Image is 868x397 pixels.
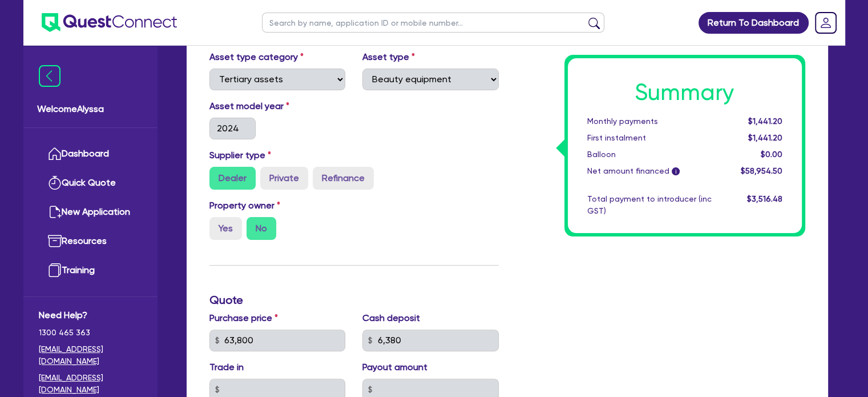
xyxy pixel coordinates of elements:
[672,168,680,176] span: i
[37,102,144,116] span: Welcome Alyssa
[39,308,142,322] span: Need Help?
[260,167,308,190] label: Private
[201,99,354,113] label: Asset model year
[39,65,60,87] img: icon-menu-close
[209,149,271,162] label: Supplier type
[39,139,142,169] a: Dashboard
[740,166,782,175] span: $58,954.50
[579,193,720,217] div: Total payment to introducer (inc GST)
[48,263,62,277] img: training
[313,167,374,190] label: Refinance
[699,12,809,34] a: Return To Dashboard
[209,199,280,212] label: Property owner
[39,327,142,339] span: 1300 465 363
[39,169,142,198] a: Quick Quote
[587,79,782,106] h1: Summary
[48,234,62,248] img: resources
[811,8,841,38] a: Dropdown toggle
[42,13,177,32] img: quest-connect-logo-blue
[262,13,604,33] input: Search by name, application ID or mobile number...
[579,132,720,144] div: First instalment
[209,311,278,325] label: Purchase price
[362,360,427,374] label: Payout amount
[209,360,244,374] label: Trade in
[48,176,62,190] img: quick-quote
[39,198,142,227] a: New Application
[746,194,782,203] span: $3,516.48
[39,343,142,367] a: [EMAIL_ADDRESS][DOMAIN_NAME]
[748,133,782,142] span: $1,441.20
[39,227,142,256] a: Resources
[39,372,142,396] a: [EMAIL_ADDRESS][DOMAIN_NAME]
[362,50,415,64] label: Asset type
[247,217,276,240] label: No
[748,117,782,126] span: $1,441.20
[579,165,720,177] div: Net amount financed
[209,167,256,190] label: Dealer
[760,150,782,159] span: $0.00
[209,50,304,64] label: Asset type category
[209,293,499,307] h3: Quote
[579,115,720,127] div: Monthly payments
[579,149,720,161] div: Balloon
[48,205,62,219] img: new-application
[362,311,420,325] label: Cash deposit
[39,256,142,285] a: Training
[209,217,242,240] label: Yes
